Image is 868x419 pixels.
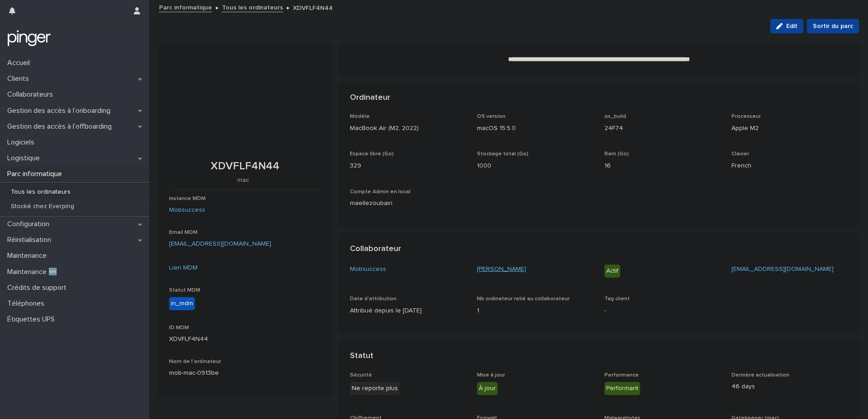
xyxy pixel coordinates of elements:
[604,161,721,171] p: 16
[731,382,848,391] p: 46 days
[731,161,848,171] p: French
[350,114,370,119] span: Modèle
[350,189,410,195] span: Compte Admin en local
[4,90,60,99] p: Collaborateurs
[604,124,721,133] p: 24F74
[169,368,321,378] p: mob-mac-0913be
[350,296,396,302] span: Date d'attribution
[4,138,42,147] p: Logiciels
[4,284,74,292] p: Crédits de support
[4,220,57,228] p: Configuration
[350,382,400,395] div: Ne reporte plus
[350,306,467,316] p: Attribué depuis le [DATE]
[293,2,333,12] p: XDVFLF4N44
[350,372,372,378] span: Sécurité
[477,265,526,274] a: [PERSON_NAME]
[4,236,58,244] p: Réinitialisation
[786,23,797,29] span: Edit
[169,359,221,364] span: Nom de l'ordinateur
[4,170,69,178] p: Parc informatique
[7,29,51,47] img: mTgBEunGTSyRkCgitkcU
[477,114,505,119] span: OS version
[807,19,859,33] button: Sortir du parc
[477,306,594,316] p: 1
[350,265,386,274] a: Mobsuccess
[350,151,394,157] span: Espace libre (Go)
[169,288,200,293] span: Statut MDM
[169,160,321,173] p: XDVFLF4N44
[477,161,594,171] p: 1000
[604,382,640,395] div: Performant
[169,265,198,271] a: Lien MDM
[169,177,317,184] p: mac
[4,107,118,115] p: Gestion des accès à l’onboarding
[350,161,467,171] p: 329
[4,299,52,308] p: Téléphones
[477,296,570,302] span: Nb ordinateur relié au collaborateur
[159,2,212,12] a: Parc informatique
[731,266,834,272] a: [EMAIL_ADDRESS][DOMAIN_NAME]
[731,372,789,378] span: Dernière actualisation
[350,93,390,103] h2: Ordinateur
[4,59,37,67] p: Accueil
[169,241,271,247] a: [EMAIL_ADDRESS][DOMAIN_NAME]
[477,372,505,378] span: Mise à jour
[4,203,81,210] p: Stocké chez Everping
[169,297,195,310] div: in_mdm
[4,251,54,260] p: Maintenance
[477,151,528,157] span: Stockage total (Go)
[169,230,198,235] span: Email MDM
[813,22,853,31] span: Sortir du parc
[604,151,629,157] span: Ram (Go)
[731,124,848,133] p: Apple M2
[350,351,373,361] h2: Statut
[604,372,639,378] span: Performance
[350,244,401,254] h2: Collaborateur
[477,124,594,133] p: macOS 15.5.0
[350,124,467,133] p: MacBook Air (M2, 2022)
[169,205,205,215] a: Mobsuccess
[4,268,65,276] p: Maintenance 🆕
[169,196,206,201] span: Instance MDM
[477,382,498,395] div: À jour
[604,306,721,316] p: -
[604,265,620,278] div: Actif
[731,151,749,157] span: Clavier
[604,114,626,119] span: os_build
[350,199,467,208] p: maellezoubairi
[169,325,189,331] span: ID MDM
[4,154,47,163] p: Logistique
[222,2,283,12] a: Tous les ordinateurs
[4,122,119,131] p: Gestion des accès à l’offboarding
[731,114,761,119] span: Processeur
[4,315,62,324] p: Étiquettes UPS
[4,188,78,196] p: Tous les ordinateurs
[4,74,36,83] p: Clients
[169,335,321,344] p: XDVFLF4N44
[770,19,803,33] button: Edit
[604,296,630,302] span: Tag client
